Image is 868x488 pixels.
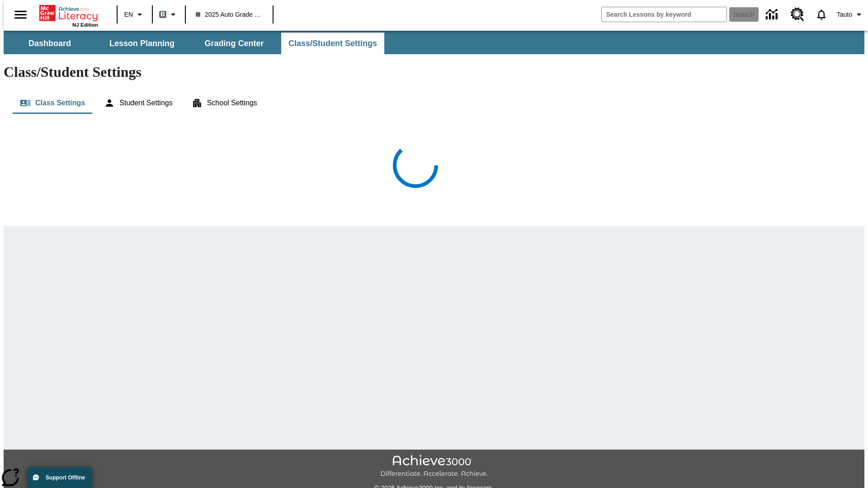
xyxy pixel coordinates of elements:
span: NJ Edition [72,22,98,28]
button: Open side menu [7,1,34,28]
h1: Class/Student Settings [4,64,864,80]
a: Home [39,4,98,22]
button: School Settings [184,92,264,114]
button: Class/Student Settings [281,33,384,54]
div: Class/Student Settings [13,92,855,114]
input: search field [602,7,726,22]
span: Tauto [837,10,852,19]
button: Grading Center [189,33,279,54]
button: Boost Class color is gray green. Change class color [156,6,182,23]
button: Student Settings [97,92,179,114]
span: 2025 Auto Grade 1 B [196,10,263,19]
button: Support Offline [27,467,92,488]
span: B [160,9,165,20]
img: Achieve3000 Differentiate Accelerate Achieve [380,455,488,478]
div: SubNavbar [4,33,385,54]
button: Dashboard [5,33,95,54]
div: Home [39,3,98,28]
span: EN [124,10,133,19]
a: Data Center [760,2,785,27]
a: Notifications [810,3,833,26]
div: SubNavbar [4,31,864,54]
button: Language: EN, Select a language [120,6,149,23]
button: Class Settings [13,92,92,114]
span: Support Offline [46,474,85,481]
button: Profile/Settings [833,6,868,23]
a: Resource Center, Will open in new tab [785,2,810,27]
button: Lesson Planning [97,33,187,54]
